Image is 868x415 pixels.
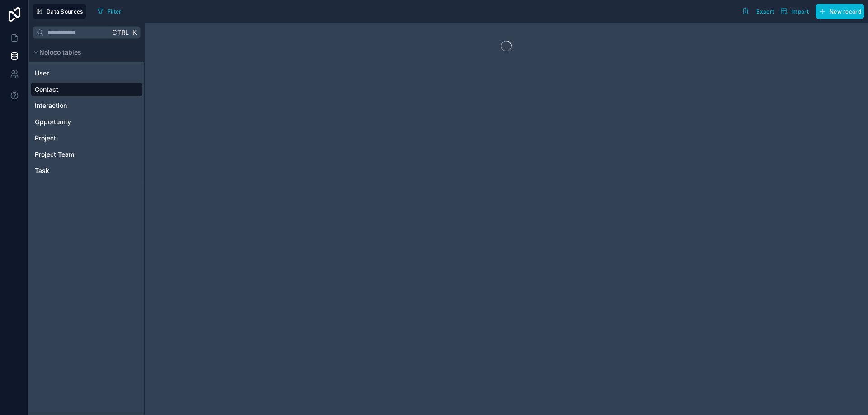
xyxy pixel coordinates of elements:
[33,4,86,19] button: Data Sources
[131,29,137,36] span: K
[812,4,864,19] a: New record
[777,4,812,19] button: Import
[47,8,83,15] span: Data Sources
[94,5,125,18] button: Filter
[111,27,130,38] span: Ctrl
[830,8,861,15] span: New record
[739,4,777,19] button: Export
[791,8,809,15] span: Import
[108,8,122,15] span: Filter
[756,8,774,15] span: Export
[816,4,864,19] button: New record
